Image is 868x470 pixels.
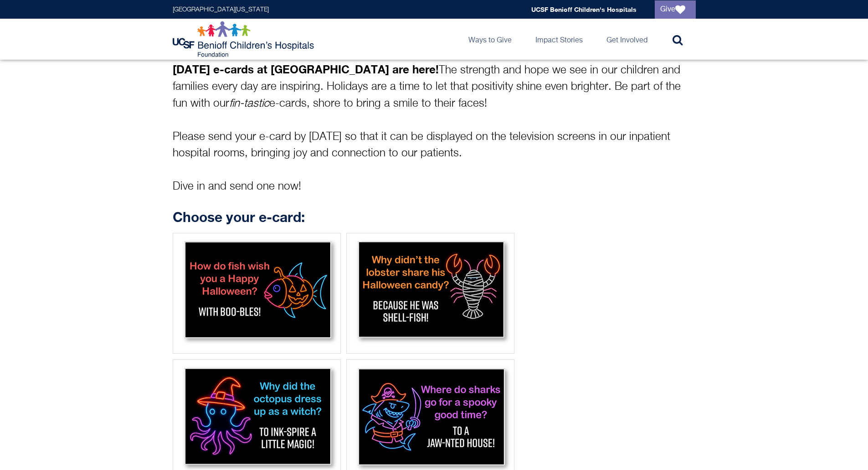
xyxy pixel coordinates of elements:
[173,209,305,225] strong: Choose your e-card:
[349,236,511,348] img: Lobster
[176,236,338,348] img: Fish
[655,0,696,19] a: Give
[229,98,269,109] i: fin-tastic
[599,19,655,60] a: Get Involved
[461,19,519,60] a: Ways to Give
[173,233,341,354] div: Fish
[173,6,269,13] a: [GEOGRAPHIC_DATA][US_STATE]
[528,19,590,60] a: Impact Stories
[173,62,439,76] strong: [DATE] e-cards at [GEOGRAPHIC_DATA] are here!
[346,233,514,354] div: Lobster
[531,5,637,13] a: UCSF Benioff Children's Hospitals
[173,61,696,195] p: The strength and hope we see in our children and families every day are inspiring. Holidays are a...
[173,21,316,57] img: Logo for UCSF Benioff Children's Hospitals Foundation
